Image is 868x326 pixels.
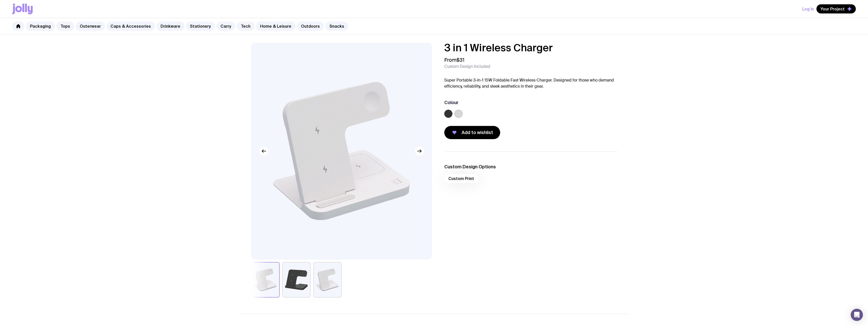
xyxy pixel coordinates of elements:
[444,126,500,139] button: Add to wishlist
[256,22,295,31] a: Home & Leisure
[444,43,617,53] h1: 3 in 1 Wireless Charger
[237,22,255,31] a: Tech
[816,4,856,13] button: Your Project
[56,22,74,31] a: Tops
[106,22,155,31] a: Caps & Accessories
[444,64,490,69] span: Custom Design Included
[444,100,459,106] h3: Colour
[456,57,464,63] span: $31
[325,22,348,31] a: Snacks
[802,4,814,13] button: Log In
[26,22,55,31] a: Packaging
[444,164,617,170] h3: Custom Design Options
[297,22,324,31] a: Outdoors
[851,309,863,321] div: Open Intercom Messenger
[444,77,617,89] p: Super Portable 3-in-1 15W Foldable Fast Wireless Charger. Designed for those who demand efficienc...
[444,57,464,63] span: From
[462,129,493,136] span: Add to wishlist
[216,22,235,31] a: Carry
[156,22,184,31] a: Drinkware
[820,6,845,11] span: Your Project
[186,22,215,31] a: Stationery
[76,22,105,31] a: Outerwear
